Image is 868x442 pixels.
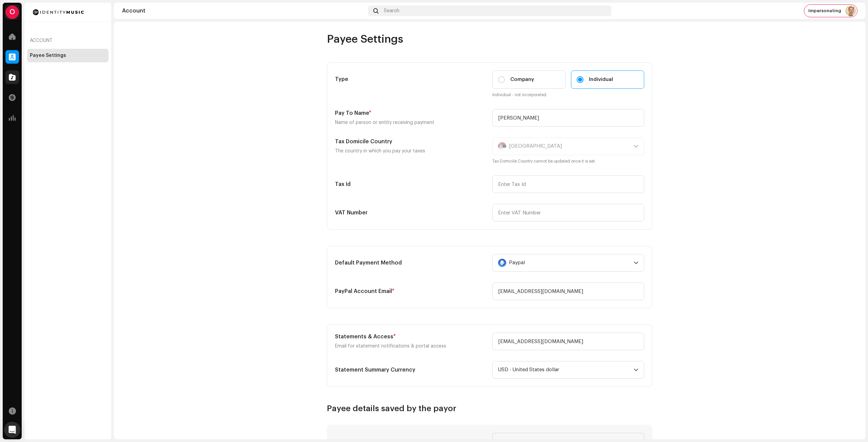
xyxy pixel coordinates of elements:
h5: Tax Id [335,180,487,188]
input: Enter email [492,333,644,350]
div: Payee Settings [30,53,66,58]
re-a-nav-header: Account [27,33,108,49]
span: Paypal [498,254,634,271]
div: Open Intercom Messenger [4,422,20,438]
div: dropdown trigger [634,254,638,271]
h5: Statements & Access [335,333,487,341]
h5: PayPal Account Email [335,287,487,295]
span: Paypal [509,254,525,271]
input: Enter name [492,109,644,127]
p: The country in which you pay your taxes [335,147,487,155]
h5: VAT Number [335,209,487,217]
span: USD - United States dollar [498,361,634,378]
h5: Statement Summary Currency [335,366,487,374]
h5: Pay To Name [335,109,487,117]
span: Search [384,8,399,14]
input: Enter VAT Number [492,204,644,222]
div: dropdown trigger [634,361,638,378]
p: Email for statement notifications & portal access [335,342,487,350]
span: Company [510,76,534,83]
h5: Type [335,75,487,83]
span: Impersonating [808,8,841,14]
re-m-nav-item: Payee Settings [27,49,108,62]
small: Individual - not incorporated. [492,91,644,98]
div: O [5,5,19,19]
h5: Tax Domicile Country [335,138,487,146]
span: Payee Settings [327,33,403,46]
span: Individual [589,76,613,83]
input: Enter Tax Id [492,175,644,193]
div: Account [122,8,365,14]
h3: Payee details saved by the payor [327,403,652,414]
img: ac02fe72-e4e6-4af3-8535-33b7c69ab2c7 [845,5,856,16]
small: Tax Domicile Country cannot be updated once it is set. [492,158,644,165]
input: Enter email [492,282,644,300]
h5: Default Payment Method [335,259,487,267]
p: Name of person or entity receiving payment [335,119,487,127]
